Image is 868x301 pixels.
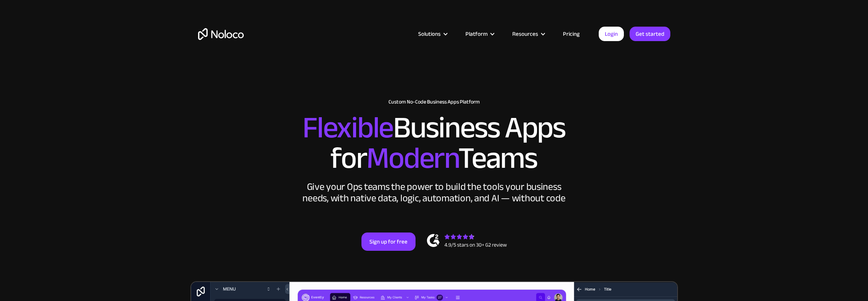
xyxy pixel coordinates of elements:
[409,29,456,39] div: Solutions
[503,29,553,39] div: Resources
[630,27,670,41] a: Get started
[456,29,503,39] div: Platform
[599,27,624,41] a: Login
[553,29,589,39] a: Pricing
[198,99,670,105] h1: Custom No-Code Business Apps Platform
[465,29,488,39] div: Platform
[366,130,458,186] span: Modern
[301,181,567,204] div: Give your Ops teams the power to build the tools your business needs, with native data, logic, au...
[302,99,393,156] span: Flexible
[198,28,244,40] a: home
[361,233,416,251] a: Sign up for free
[198,113,670,174] h2: Business Apps for Teams
[418,29,441,39] div: Solutions
[512,29,538,39] div: Resources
